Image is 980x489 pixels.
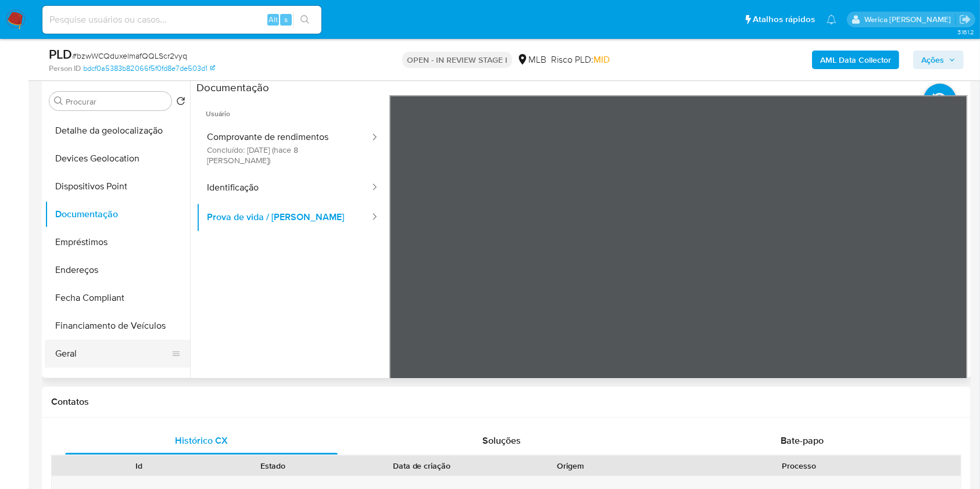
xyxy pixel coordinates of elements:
[45,200,190,228] button: Documentação
[517,53,546,66] div: MLB
[176,96,185,109] button: Retornar ao pedido padrão
[66,96,167,107] input: Procurar
[646,460,953,472] div: Processo
[45,145,190,172] button: Devices Geolocation
[864,14,955,25] p: werica.jgaldencio@mercadolivre.com
[551,53,610,66] span: Risco PLD:
[269,14,278,25] span: Alt
[402,52,512,68] p: OPEN - IN REVIEW STAGE I
[45,312,190,340] button: Financiamento de Veículos
[827,15,836,24] a: Notificações
[957,27,974,37] span: 3.161.2
[45,172,190,200] button: Dispositivos Point
[49,45,72,63] b: PLD
[175,434,228,447] span: Histórico CX
[593,53,610,66] span: MID
[45,256,190,284] button: Endereços
[45,117,190,145] button: Detalhe da geolocalização
[293,12,317,28] button: search-icon
[284,14,288,25] span: s
[512,460,630,472] div: Origem
[45,340,181,368] button: Geral
[42,12,321,27] input: Pesquise usuários ou casos...
[482,434,521,447] span: Soluções
[45,284,190,312] button: Fecha Compliant
[753,13,815,26] span: Atalhos rápidos
[45,228,190,256] button: Empréstimos
[80,460,198,472] div: Id
[45,368,190,395] button: Histórico de Risco PLD
[54,96,63,106] button: Procurar
[214,460,332,472] div: Estado
[959,13,971,26] a: Sair
[921,51,944,69] span: Ações
[72,50,187,62] span: # bzwWCQduxelmafQQLScr2vyq
[51,396,961,408] h1: Contatos
[913,51,964,69] button: Ações
[820,51,891,69] b: AML Data Collector
[83,63,215,74] a: bdcf0a5383b82066f5f0fd8e7de503d1
[781,434,824,447] span: Bate-papo
[348,460,495,472] div: Data de criação
[49,63,81,74] b: Person ID
[812,51,899,69] button: AML Data Collector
